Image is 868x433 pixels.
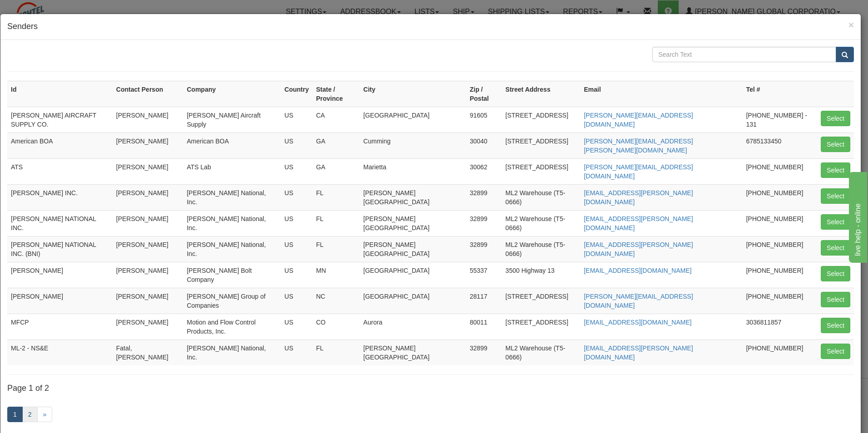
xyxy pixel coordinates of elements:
td: 3500 Highway 13 [502,262,580,288]
td: Fatal, [PERSON_NAME] [113,340,183,365]
td: [PHONE_NUMBER] [742,158,817,184]
td: [PERSON_NAME] [7,288,113,314]
td: 91605 [466,107,502,133]
th: Contact Person [113,81,183,107]
button: Select [821,344,850,359]
td: [PERSON_NAME] Bolt Company [183,262,281,288]
td: [PHONE_NUMBER] [742,340,817,365]
td: 30062 [466,158,502,184]
td: FL [312,210,360,236]
td: US [281,262,313,288]
td: US [281,133,313,158]
td: [PERSON_NAME] [113,107,183,133]
button: Select [821,162,850,178]
td: American BOA [7,133,113,158]
td: 32899 [466,236,502,262]
td: ML2 Warehouse (T5-0666) [502,236,580,262]
iframe: chat widget [847,170,867,263]
td: 32899 [466,184,502,210]
td: [STREET_ADDRESS] [502,314,580,340]
td: Aurora [360,314,466,340]
td: US [281,288,313,314]
th: Id [7,81,113,107]
th: City [360,81,466,107]
td: 6785133450 [742,133,817,158]
td: 3036811857 [742,314,817,340]
td: MFCP [7,314,113,340]
button: Select [821,266,850,281]
button: Select [821,188,850,204]
td: [PHONE_NUMBER] - 131 [742,107,817,133]
td: [PERSON_NAME] National, Inc. [183,184,281,210]
td: [PERSON_NAME] Aircraft Supply [183,107,281,133]
td: American BOA [183,133,281,158]
a: 2 [22,407,38,422]
td: ML2 Warehouse (T5-0666) [502,340,580,365]
a: [EMAIL_ADDRESS][PERSON_NAME][DOMAIN_NAME] [584,241,693,257]
button: Select [821,111,850,126]
td: [PHONE_NUMBER] [742,236,817,262]
td: 55337 [466,262,502,288]
button: Close [848,20,854,30]
a: [EMAIL_ADDRESS][PERSON_NAME][DOMAIN_NAME] [584,344,693,361]
td: US [281,236,313,262]
td: FL [312,340,360,365]
input: Search Text [652,47,836,62]
td: NC [312,288,360,314]
td: [GEOGRAPHIC_DATA] [360,107,466,133]
td: [PERSON_NAME] NATIONAL INC. [7,210,113,236]
td: Cumming [360,133,466,158]
td: [PERSON_NAME] [7,262,113,288]
th: Company [183,81,281,107]
td: [PERSON_NAME] Group of Companies [183,288,281,314]
button: Select [821,240,850,256]
td: [PERSON_NAME] NATIONAL INC. (BNI) [7,236,113,262]
th: State / Province [312,81,360,107]
td: CO [312,314,360,340]
a: [EMAIL_ADDRESS][DOMAIN_NAME] [584,267,691,274]
th: Street Address [502,81,580,107]
button: Select [821,318,850,333]
td: [GEOGRAPHIC_DATA] [360,262,466,288]
td: 80011 [466,314,502,340]
td: 32899 [466,210,502,236]
a: » [37,407,53,422]
a: [EMAIL_ADDRESS][PERSON_NAME][DOMAIN_NAME] [584,215,693,231]
button: Select [821,292,850,307]
td: [GEOGRAPHIC_DATA] [360,288,466,314]
span: × [848,20,854,30]
td: US [281,314,313,340]
button: Select [821,137,850,152]
td: [PERSON_NAME] AIRCRAFT SUPPLY CO. [7,107,113,133]
td: [STREET_ADDRESS] [502,133,580,158]
a: [PERSON_NAME][EMAIL_ADDRESS][PERSON_NAME][DOMAIN_NAME] [584,138,693,154]
a: 1 [7,407,23,422]
td: [PERSON_NAME] [113,314,183,340]
td: [PHONE_NUMBER] [742,184,817,210]
td: ML2 Warehouse (T5-0666) [502,184,580,210]
td: [STREET_ADDRESS] [502,288,580,314]
td: GA [312,158,360,184]
button: Select [821,214,850,230]
td: [PHONE_NUMBER] [742,288,817,314]
td: ATS [7,158,113,184]
td: FL [312,184,360,210]
td: FL [312,236,360,262]
td: Motion and Flow Control Products, Inc. [183,314,281,340]
td: [STREET_ADDRESS] [502,107,580,133]
td: US [281,340,313,365]
td: 30040 [466,133,502,158]
td: [PHONE_NUMBER] [742,262,817,288]
td: 32899 [466,340,502,365]
td: [PERSON_NAME] [113,133,183,158]
th: Country [281,81,313,107]
td: [PERSON_NAME][GEOGRAPHIC_DATA] [360,184,466,210]
a: [PERSON_NAME][EMAIL_ADDRESS][DOMAIN_NAME] [584,293,693,309]
a: [PERSON_NAME][EMAIL_ADDRESS][DOMAIN_NAME] [584,112,693,128]
h4: Senders [7,21,854,33]
td: CA [312,107,360,133]
h4: Page 1 of 2 [7,384,854,393]
td: Marietta [360,158,466,184]
td: [PERSON_NAME][GEOGRAPHIC_DATA] [360,340,466,365]
td: [PERSON_NAME] [113,158,183,184]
